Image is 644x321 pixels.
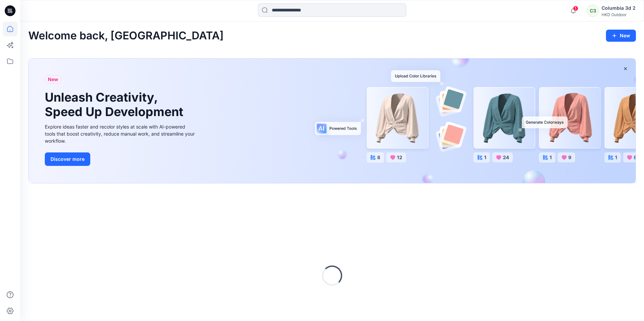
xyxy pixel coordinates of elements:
[602,4,636,12] div: Columbia 3d 2
[587,5,599,17] div: C3
[45,90,186,119] h1: Unleash Creativity, Speed Up Development
[606,30,636,42] button: New
[45,123,196,144] div: Explore ideas faster and recolor styles at scale with AI-powered tools that boost creativity, red...
[48,75,58,83] span: New
[45,152,196,166] a: Discover more
[602,12,636,17] div: HKD Outdoor
[45,152,90,166] button: Discover more
[573,6,578,11] span: 1
[28,30,224,42] h2: Welcome back, [GEOGRAPHIC_DATA]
